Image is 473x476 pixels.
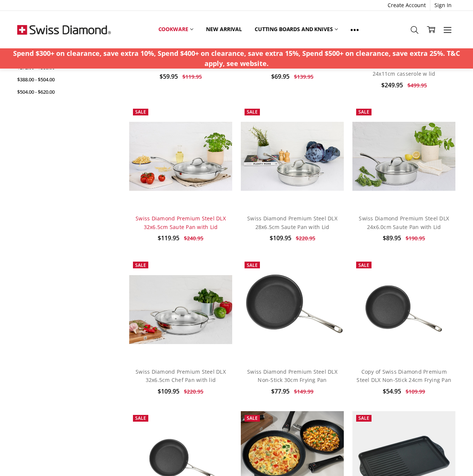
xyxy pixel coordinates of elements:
[129,122,233,191] img: Swiss Diamond Premium Steel DLX 32x6.5cm Saute Pan with Lid
[247,109,258,115] span: Sale
[135,262,146,268] span: Sale
[359,215,449,230] a: Swiss Diamond Premium Steel DLX 24x6.0cm Saute Pan with Lid
[248,21,345,37] a: Cutting boards and knives
[129,258,233,361] a: Swiss Diamond Premium Steel DLX 32x6.5cm Chef Pan with lid
[358,415,369,421] span: Sale
[184,388,203,395] span: $220.95
[135,415,146,421] span: Sale
[406,235,425,242] span: $190.95
[200,21,248,37] a: New arrival
[247,215,337,230] a: Swiss Diamond Premium Steel DLX 28x6.5cm Saute Pan with Lid
[296,235,315,242] span: $220.95
[129,105,233,208] a: Swiss Diamond Premium Steel DLX 32x6.5cm Saute Pan with Lid
[407,82,427,89] span: $499.95
[4,48,469,69] p: Spend $300+ on clearance, save extra 10%, Spend $400+ on clearance, save extra 15%, Spend $500+ o...
[381,81,403,89] span: $249.95
[352,105,456,208] a: Swiss Diamond Premium Steel DLX 24x6.0cm Saute Pan with Lid
[241,105,344,208] a: Swiss Diamond Premium Steel DLX 28x6.5cm Saute Pan with Lid
[247,262,258,268] span: Sale
[247,368,337,383] a: Swiss Diamond Premium Steel DLX Non-Stick 30cm Frying Pan
[129,275,233,344] img: Swiss Diamond Premium Steel DLX 32x6.5cm Chef Pan with lid
[294,388,313,395] span: $149.99
[344,21,365,38] a: Show All
[241,258,344,361] img: Swiss Diamond Premium Steel DLX Non-Stick 30cm Frying Pan
[383,387,401,395] span: $54.95
[271,387,289,395] span: $77.95
[158,387,179,395] span: $109.95
[352,122,456,191] img: Swiss Diamond Premium Steel DLX 24x6.0cm Saute Pan with Lid
[152,21,200,37] a: Cookware
[294,73,313,80] span: $139.95
[358,262,369,268] span: Sale
[182,73,202,80] span: $119.95
[358,109,369,115] span: Sale
[158,234,179,242] span: $119.95
[406,388,425,395] span: $109.99
[247,415,258,421] span: Sale
[241,122,344,191] img: Swiss Diamond Premium Steel DLX 28x6.5cm Saute Pan with Lid
[383,234,401,242] span: $89.95
[136,368,226,383] a: Swiss Diamond Premium Steel DLX 32x6.5cm Chef Pan with lid
[271,72,289,81] span: $69.95
[136,215,226,230] a: Swiss Diamond Premium Steel DLX 32x6.5cm Saute Pan with Lid
[160,72,178,81] span: $59.95
[17,73,121,86] a: $388.00 - $504.00
[184,235,203,242] span: $240.95
[270,234,291,242] span: $109.95
[352,258,456,361] img: Copy of Swiss Diamond Premium Steel DLX Non-Stick 24cm Frying Pan
[357,368,451,383] a: Copy of Swiss Diamond Premium Steel DLX Non-Stick 24cm Frying Pan
[17,11,111,48] img: Free Shipping On Every Order
[135,109,146,115] span: Sale
[17,86,121,98] a: $504.00 - $620.00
